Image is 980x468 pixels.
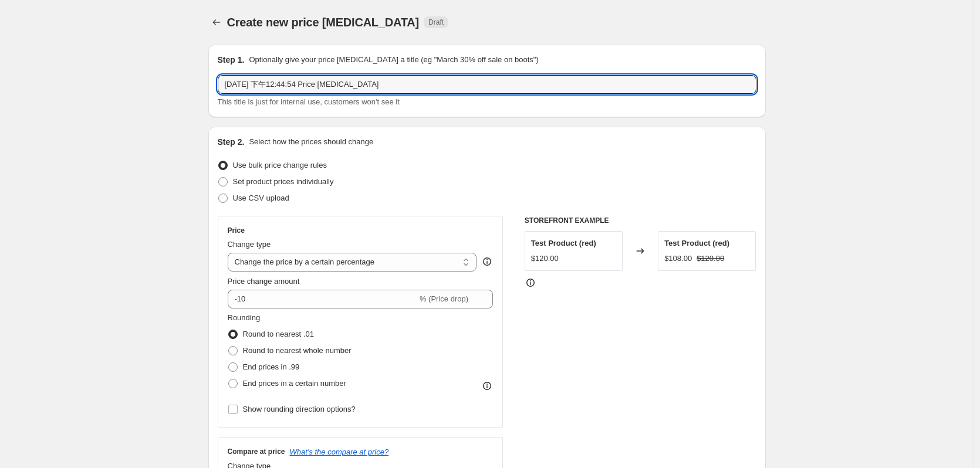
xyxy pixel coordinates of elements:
span: Set product prices individually [233,177,334,186]
div: $108.00 [664,253,692,264]
span: Use bulk price change rules [233,161,327,169]
h2: Step 2. [218,136,245,148]
span: This title is just for internal use, customers won't see it [218,97,400,106]
span: % (Price drop) [420,294,468,303]
button: Price change jobs [208,14,225,30]
span: Use CSV upload [233,194,289,202]
input: -15 [228,290,417,308]
p: Optionally give your price [MEDICAL_DATA] a title (eg "March 30% off sale on boots") [249,54,538,66]
h3: Price [228,226,245,235]
span: End prices in a certain number [243,379,346,388]
h2: Step 1. [218,54,245,66]
span: Change type [228,240,271,249]
span: Show rounding direction options? [243,405,356,413]
span: Price change amount [228,277,300,286]
span: Test Product (red) [531,239,596,247]
span: End prices in .99 [243,362,300,371]
strike: $120.00 [697,253,724,264]
div: help [481,256,493,267]
div: $120.00 [531,253,559,264]
span: Rounding [228,313,261,322]
h3: Compare at price [228,447,285,456]
button: What's the compare at price? [290,447,389,456]
h6: STOREFRONT EXAMPLE [525,216,756,225]
span: Create new price [MEDICAL_DATA] [227,16,420,29]
span: Draft [428,18,444,27]
span: Round to nearest .01 [243,330,314,338]
p: Select how the prices should change [249,136,373,148]
input: 30% off holiday sale [218,75,756,94]
span: Test Product (red) [664,239,729,247]
span: Round to nearest whole number [243,346,352,355]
